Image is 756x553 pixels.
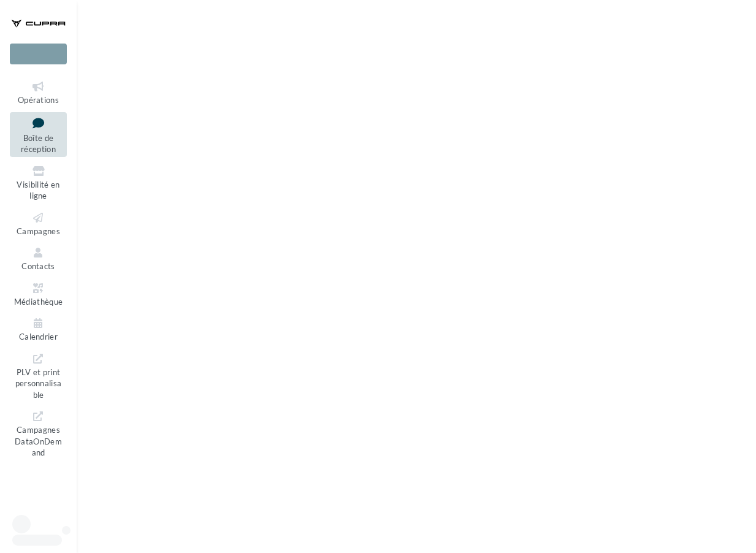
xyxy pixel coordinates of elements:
a: Boîte de réception [10,112,67,157]
span: Opérations [18,95,59,105]
div: Nouvelle campagne [10,44,67,64]
span: PLV et print personnalisable [15,365,62,400]
a: Médiathèque [10,279,67,309]
span: Médiathèque [14,297,63,307]
a: Contacts [10,243,67,273]
a: Calendrier [10,314,67,344]
span: Campagnes [17,226,60,236]
a: Campagnes [10,208,67,238]
span: Contacts [21,261,55,271]
span: Calendrier [19,332,58,341]
a: Visibilité en ligne [10,162,67,204]
a: Opérations [10,77,67,107]
span: Campagnes DataOnDemand [15,422,62,457]
a: Campagnes DataOnDemand [10,407,67,460]
a: PLV et print personnalisable [10,349,67,403]
span: Visibilité en ligne [17,180,59,201]
span: Boîte de réception [21,133,56,154]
